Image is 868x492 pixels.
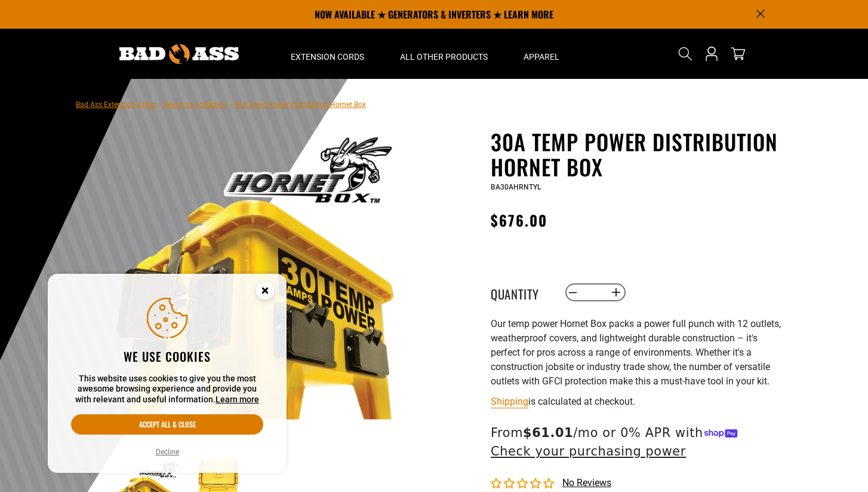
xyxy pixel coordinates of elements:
span: No reviews [562,477,611,488]
div: is calculated at checkout. [491,393,783,410]
button: Accept all & close [71,414,263,435]
a: Learn more [216,395,259,404]
span: All Other Products [400,51,488,62]
aside: Cookie Consent [48,274,287,473]
span: $676.00 [491,209,548,231]
summary: Apparel [506,29,577,79]
span: Our temp power Hornet Box packs a power full punch with 12 outlets, weatherproof covers, and ligh... [491,318,781,387]
span: 0.00 stars [491,478,556,490]
summary: Search [676,44,695,63]
a: Shipping [491,396,528,407]
p: This website uses cookies to give you the most awesome browsing experience and provide you with r... [71,374,263,405]
summary: All Other Products [382,29,506,79]
span: Apparel [524,51,559,62]
span: › [159,100,161,109]
a: Return to Collection [164,100,227,109]
button: Decline [152,446,183,458]
h2: We use cookies [71,349,263,364]
img: Bad Ass Extension Cords [119,44,239,64]
span: 30A Temp Power Distribution Hornet Box [234,100,366,109]
span: BA30AHRNTYL [491,183,541,191]
nav: breadcrumbs [76,97,366,111]
span: Extension Cords [291,51,364,62]
span: › [229,100,232,109]
label: Quantity [491,285,550,300]
a: Bad Ass Extension Cords [76,100,156,109]
summary: Extension Cords [273,29,382,79]
h1: 30A Temp Power Distribution Hornet Box [491,129,783,179]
